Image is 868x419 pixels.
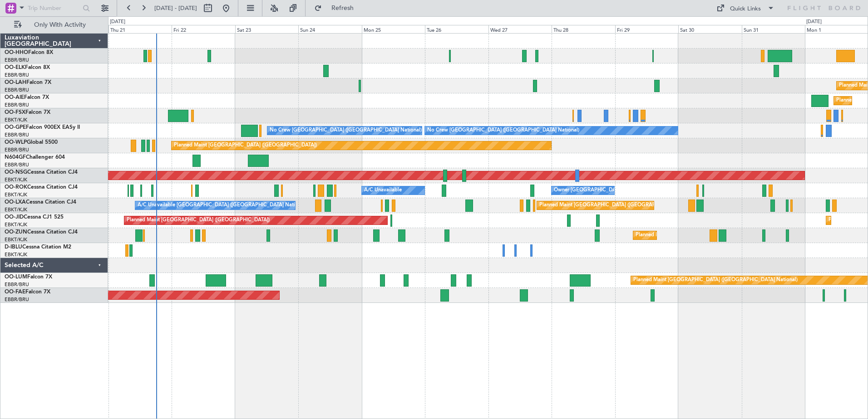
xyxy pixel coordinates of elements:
div: Planned Maint [GEOGRAPHIC_DATA] ([GEOGRAPHIC_DATA] National) [633,273,798,287]
div: Sun 31 [742,25,805,33]
span: [DATE] - [DATE] [154,4,197,12]
div: Planned Maint [GEOGRAPHIC_DATA] ([GEOGRAPHIC_DATA]) [127,214,270,227]
a: OO-FAEFalcon 7X [5,289,50,295]
span: OO-AIE [5,95,24,100]
button: Quick Links [712,1,779,15]
span: Only With Activity [24,22,96,28]
div: Planned Maint Kortrijk-[GEOGRAPHIC_DATA] [636,229,741,242]
a: OO-NSGCessna Citation CJ4 [5,170,78,175]
a: OO-AIEFalcon 7X [5,95,49,100]
div: Tue 26 [425,25,488,33]
span: OO-ELK [5,65,25,70]
div: Sat 30 [678,25,741,33]
a: N604GFChallenger 604 [5,155,65,160]
a: EBKT/KJK [5,236,27,243]
span: OO-LXA [5,200,26,205]
span: D-IBLU [5,244,22,250]
div: A/C Unavailable [364,184,402,197]
span: Refresh [324,5,362,11]
div: [DATE] [110,18,125,26]
div: Mon 1 [805,25,868,33]
span: OO-WLP [5,140,27,145]
div: Wed 27 [488,25,552,33]
a: EBBR/BRU [5,57,29,63]
button: Refresh [310,1,365,15]
a: OO-HHOFalcon 8X [5,50,53,55]
a: OO-LAHFalcon 7X [5,80,51,85]
a: EBBR/BRU [5,161,29,168]
span: OO-HHO [5,50,28,55]
div: Quick Links [730,5,761,14]
span: OO-LAH [5,80,26,85]
a: OO-GPEFalcon 900EX EASy II [5,125,80,130]
a: OO-JIDCessna CJ1 525 [5,214,64,220]
a: EBKT/KJK [5,251,27,258]
a: EBBR/BRU [5,132,29,138]
a: EBKT/KJK [5,206,27,213]
input: Trip Number [28,1,80,15]
span: OO-FSX [5,110,25,115]
a: EBKT/KJK [5,221,27,228]
span: OO-FAE [5,289,25,295]
span: OO-JID [5,214,24,220]
div: Thu 28 [552,25,615,33]
div: [DATE] [806,18,822,26]
a: OO-FSXFalcon 7X [5,110,50,115]
div: Thu 21 [108,25,172,33]
a: EBBR/BRU [5,281,29,288]
div: Owner [GEOGRAPHIC_DATA]-[GEOGRAPHIC_DATA] [554,184,676,197]
span: OO-LUM [5,274,27,280]
a: EBBR/BRU [5,87,29,93]
div: Fri 29 [615,25,678,33]
span: OO-ZUN [5,229,27,235]
span: OO-NSG [5,170,27,175]
button: Only With Activity [10,18,99,32]
a: OO-LXACessna Citation CJ4 [5,200,76,205]
div: No Crew [GEOGRAPHIC_DATA] ([GEOGRAPHIC_DATA] National) [427,124,579,137]
div: Sun 24 [298,25,361,33]
a: EBKT/KJK [5,117,27,123]
a: EBKT/KJK [5,191,27,198]
span: OO-GPE [5,125,26,130]
a: OO-ROKCessna Citation CJ4 [5,185,78,190]
a: EBKT/KJK [5,176,27,183]
a: OO-WLPGlobal 5500 [5,140,58,145]
a: EBBR/BRU [5,146,29,153]
div: Fri 22 [172,25,235,33]
span: N604GF [5,155,26,160]
div: A/C Unavailable [GEOGRAPHIC_DATA] ([GEOGRAPHIC_DATA] National) [138,199,306,212]
a: OO-ZUNCessna Citation CJ4 [5,229,78,235]
a: OO-LUMFalcon 7X [5,274,52,280]
a: EBBR/BRU [5,72,29,78]
span: OO-ROK [5,185,27,190]
div: Mon 25 [362,25,425,33]
a: OO-ELKFalcon 8X [5,65,50,70]
a: EBBR/BRU [5,296,29,303]
div: Sat 23 [235,25,298,33]
a: D-IBLUCessna Citation M2 [5,244,71,250]
a: EBBR/BRU [5,102,29,108]
div: Planned Maint [GEOGRAPHIC_DATA] ([GEOGRAPHIC_DATA] National) [539,199,704,212]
